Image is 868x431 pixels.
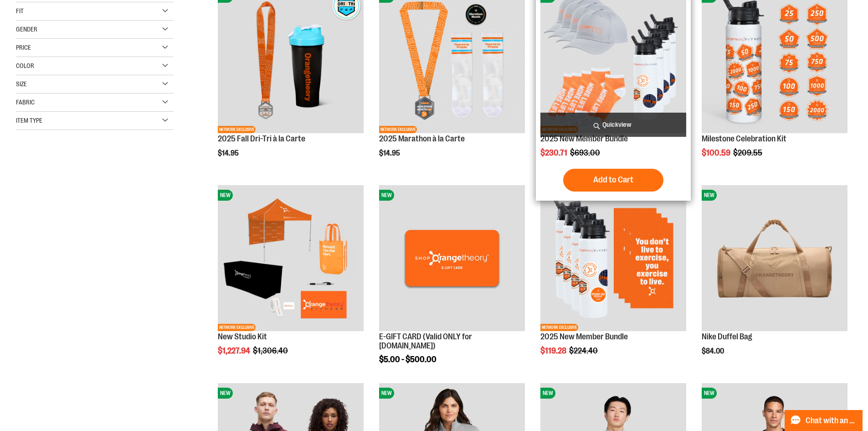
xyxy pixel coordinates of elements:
[540,332,628,341] a: 2025 New Member Bundle
[806,416,857,425] span: Chat with an Expert
[379,149,401,157] span: $14.95
[253,346,289,355] span: $1,306.40
[570,148,601,157] span: $693.00
[213,181,368,379] div: product
[540,113,686,137] a: Quickview
[540,134,628,143] a: 2025 New Member Bundle
[218,185,364,331] img: New Studio Kit
[702,185,847,332] a: Nike Duffel BagNEW
[702,332,752,341] a: Nike Duffel Bag
[540,148,569,157] span: $230.71
[379,332,472,350] a: E-GIFT CARD (Valid ONLY for [DOMAIN_NAME])
[379,190,394,201] span: NEW
[379,355,437,364] span: $5.00 - $500.00
[379,388,394,399] span: NEW
[536,181,691,379] div: product
[379,134,465,143] a: 2025 Marathon à la Carte
[16,44,31,51] span: Price
[16,62,34,69] span: Color
[702,148,732,157] span: $100.59
[569,346,599,355] span: $224.40
[218,134,305,143] a: 2025 Fall Dri-Tri à la Carte
[540,185,686,332] a: 2025 New Member BundleNEWNETWORK EXCLUSIVE
[379,185,525,331] img: E-GIFT CARD (Valid ONLY for ShopOrangetheory.com)
[785,410,863,431] button: Chat with an Expert
[733,148,764,157] span: $209.55
[702,347,725,355] span: $84.00
[218,185,364,332] a: New Studio KitNEWNETWORK EXCLUSIVE
[218,190,233,201] span: NEW
[540,185,686,331] img: 2025 New Member Bundle
[379,126,417,133] span: NETWORK EXCLUSIVE
[218,149,240,157] span: $14.95
[375,181,529,387] div: product
[563,169,663,192] button: Add to Cart
[697,181,852,379] div: product
[540,346,568,355] span: $119.28
[540,324,578,331] span: NETWORK EXCLUSIVE
[218,388,233,399] span: NEW
[218,332,267,341] a: New Studio Kit
[16,26,37,33] span: Gender
[16,117,42,124] span: Item Type
[702,185,847,331] img: Nike Duffel Bag
[218,126,256,133] span: NETWORK EXCLUSIVE
[702,190,717,201] span: NEW
[218,346,252,355] span: $1,227.94
[16,80,27,88] span: Size
[16,7,24,15] span: Fit
[16,99,35,106] span: Fabric
[593,175,633,185] span: Add to Cart
[702,388,717,399] span: NEW
[379,185,525,332] a: E-GIFT CARD (Valid ONLY for ShopOrangetheory.com)NEW
[540,388,555,399] span: NEW
[702,134,786,143] a: Milestone Celebration Kit
[218,324,256,331] span: NETWORK EXCLUSIVE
